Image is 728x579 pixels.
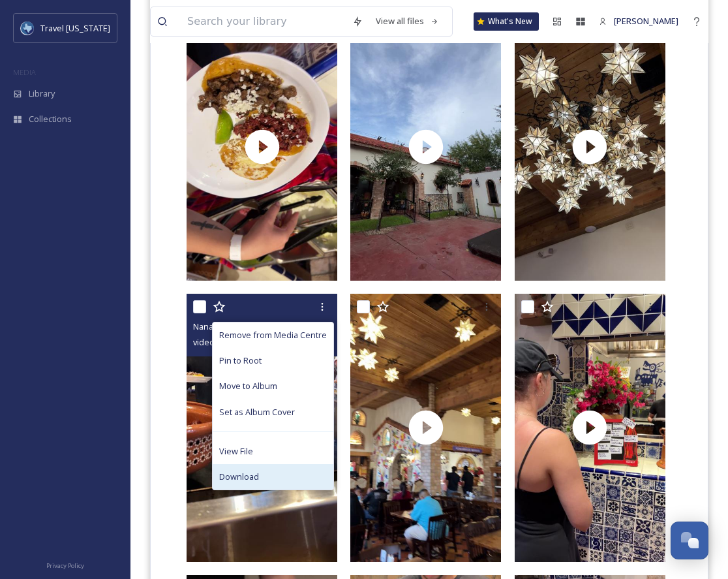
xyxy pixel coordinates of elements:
[592,8,685,34] a: [PERSON_NAME]
[13,67,36,77] span: MEDIA
[29,113,72,125] span: Collections
[187,294,337,562] img: thumbnail
[219,445,253,458] span: View File
[193,321,284,332] span: Nanas Taqueria61.MOV
[369,8,446,34] a: View all files
[474,12,539,31] a: What's New
[350,294,501,562] img: thumbnail
[219,406,295,418] span: Set as Album Cover
[219,329,327,341] span: Remove from Media Centre
[515,12,665,281] img: thumbnail
[29,87,55,100] span: Library
[46,557,84,572] a: Privacy Policy
[350,12,501,281] img: thumbnail
[46,561,84,570] span: Privacy Policy
[21,22,34,35] img: images%20%281%29.jpeg
[193,336,345,348] span: video/quicktime | 164.08 MB | 2160 x 3840
[219,471,259,483] span: Download
[219,380,277,392] span: Move to Album
[614,15,678,27] span: [PERSON_NAME]
[187,12,337,281] img: thumbnail
[181,7,346,36] input: Search your library
[40,22,110,34] span: Travel [US_STATE]
[219,354,262,367] span: Pin to Root
[515,294,665,562] img: thumbnail
[671,522,708,559] button: Open Chat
